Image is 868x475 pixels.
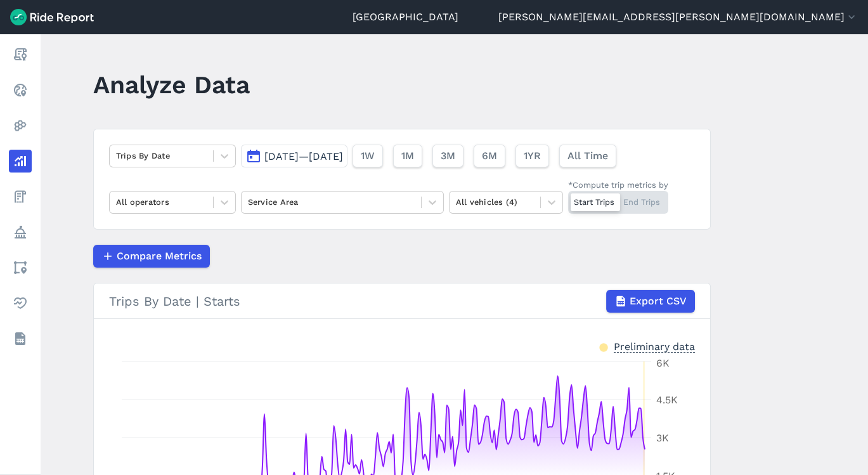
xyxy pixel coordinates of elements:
button: 1W [353,145,383,167]
a: Fees [9,185,32,208]
button: 6M [474,145,505,167]
button: [PERSON_NAME][EMAIL_ADDRESS][PERSON_NAME][DOMAIN_NAME] [498,10,858,25]
span: 1M [401,148,414,164]
button: 1M [393,145,422,167]
button: [DATE]—[DATE] [241,145,347,167]
span: All Time [567,148,608,164]
h1: Analyze Data [93,67,250,102]
button: 1YR [515,145,549,167]
div: *Compute trip metrics by [568,179,668,191]
button: Compare Metrics [93,245,210,268]
a: Datasets [9,327,32,350]
a: Areas [9,256,32,279]
span: 3M [441,148,455,164]
img: Ride Report [10,9,94,25]
tspan: 3K [656,432,669,444]
span: Export CSV [630,294,687,309]
a: Analyze [9,150,32,172]
tspan: 6K [656,357,670,369]
span: [DATE]—[DATE] [264,150,343,162]
a: Realtime [9,79,32,101]
a: Policy [9,221,32,244]
tspan: 4.5K [656,394,678,406]
div: Preliminary data [614,339,695,353]
span: 6M [482,148,497,164]
a: Health [9,292,32,315]
a: Heatmaps [9,114,32,137]
button: All Time [559,145,616,167]
div: Trips By Date | Starts [109,290,695,313]
span: 1W [361,148,375,164]
button: Export CSV [606,290,695,313]
span: Compare Metrics [117,249,202,264]
button: 3M [432,145,463,167]
span: 1YR [524,148,541,164]
a: Report [9,43,32,66]
a: [GEOGRAPHIC_DATA] [353,10,458,25]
